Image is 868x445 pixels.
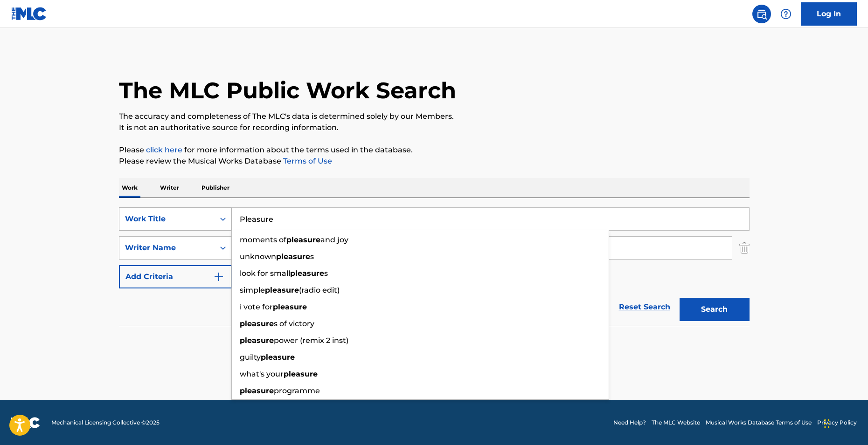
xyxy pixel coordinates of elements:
[213,271,224,282] img: 9d2ae6d4665cec9f34b9.svg
[274,336,348,345] span: power (remix 2 inst)
[320,235,348,244] span: and joy
[11,7,47,21] img: MLC Logo
[240,252,276,261] span: unknown
[119,178,140,198] p: Work
[739,236,750,260] img: Delete Criterion
[119,111,750,122] p: The accuracy and completeness of The MLC's data is determined solely by our Members.
[146,145,182,154] a: click here
[706,418,812,427] a: Musical Works Database Terms of Use
[756,8,767,20] img: search
[261,353,295,362] strong: pleasure
[286,235,320,244] strong: pleasure
[51,418,160,427] span: Mechanical Licensing Collective © 2025
[824,410,830,438] div: Drag
[680,298,750,321] button: Search
[821,400,868,445] iframe: Chat Widget
[119,265,232,288] button: Add Criteria
[290,269,324,278] strong: pleasure
[276,252,310,261] strong: pleasure
[125,213,209,225] div: Work Title
[157,178,182,198] p: Writer
[281,157,332,165] a: Terms of Use
[240,336,274,345] strong: pleasure
[777,5,795,23] div: Help
[614,297,675,317] a: Reset Search
[125,242,209,253] div: Writer Name
[240,269,290,278] span: look for small
[11,417,40,428] img: logo
[284,370,318,378] strong: pleasure
[801,2,857,26] a: Log In
[240,286,265,294] span: simple
[119,76,456,104] h1: The MLC Public Work Search
[274,319,314,328] span: s of victory
[240,370,284,378] span: what's your
[652,418,700,427] a: The MLC Website
[273,302,307,311] strong: pleasure
[119,144,750,156] p: Please for more information about the terms used in the database.
[119,207,750,326] form: Search Form
[240,353,261,362] span: guilty
[324,269,328,278] span: s
[310,252,314,261] span: s
[199,178,232,198] p: Publisher
[240,235,286,244] span: moments of
[119,122,750,133] p: It is not an authoritative source for recording information.
[274,386,320,395] span: programme
[119,156,750,167] p: Please review the Musical Works Database
[613,418,646,427] a: Need Help?
[752,5,771,23] a: Public Search
[240,386,274,395] strong: pleasure
[299,286,340,294] span: (radio edit)
[817,418,857,427] a: Privacy Policy
[780,8,792,20] img: help
[265,286,299,294] strong: pleasure
[240,319,274,328] strong: pleasure
[240,302,273,311] span: i vote for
